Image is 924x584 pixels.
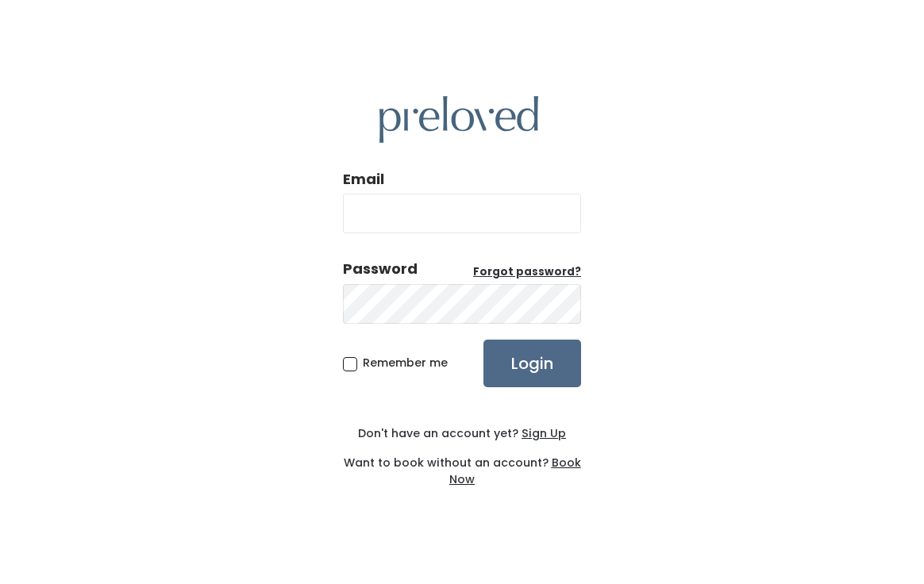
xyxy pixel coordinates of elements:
u: Forgot password? [473,264,581,279]
a: Sign Up [518,425,566,441]
div: Password [343,259,418,279]
div: Want to book without an account? [343,442,581,488]
span: Remember me [363,355,448,371]
label: Email [343,169,384,190]
a: Forgot password? [473,264,581,280]
input: Login [483,340,581,387]
a: Book Now [449,455,581,487]
div: Don't have an account yet? [343,425,581,442]
u: Sign Up [522,425,566,441]
img: preloved logo [379,96,538,143]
